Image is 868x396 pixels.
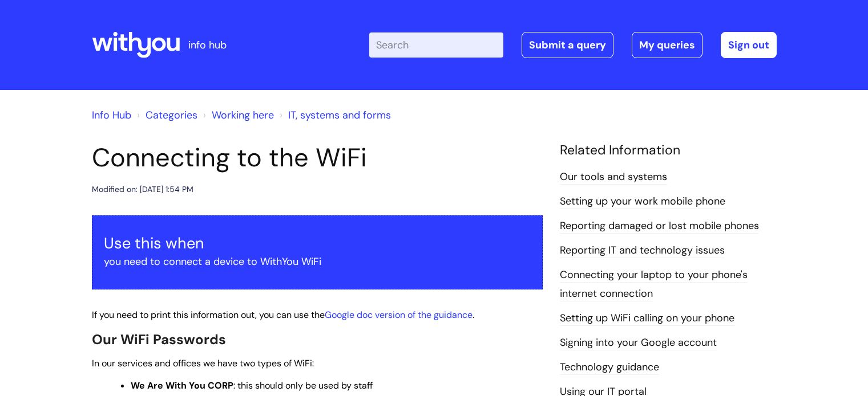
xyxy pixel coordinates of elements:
li: Solution home [134,106,197,124]
span: Our WiFi Passwords [92,330,226,348]
a: Submit a query [522,32,613,58]
a: Google doc version of the guidance [325,309,473,321]
a: Setting up your work mobile phone [560,194,725,209]
a: Setting up WiFi calling on your phone [560,311,734,326]
a: My queries [632,32,703,58]
a: Working here [212,108,274,122]
a: Info Hub [92,108,131,122]
input: Search [369,32,503,58]
a: Technology guidance [560,360,659,375]
span: In our services and offices we have two types of WiFi: [92,357,314,369]
span: : this should only be used by staff [131,379,373,391]
div: Modified on: [DATE] 1:54 PM [92,182,193,197]
a: Categories [146,108,197,122]
h1: Connecting to the WiFi [92,142,543,173]
a: Reporting IT and technology issues [560,243,725,258]
a: Signing into your Google account [560,336,717,350]
h3: Use this when [104,234,531,252]
a: Connecting your laptop to your phone's internet connection [560,268,748,301]
strong: We Are With You CORP [131,379,233,391]
li: Working here [200,106,274,124]
span: If you need to print this information out, you can use the . [92,309,474,321]
a: Reporting damaged or lost mobile phones [560,219,759,234]
p: info hub [188,36,227,54]
li: IT, systems and forms [277,106,391,124]
p: you need to connect a device to WithYou WiFi [104,252,531,271]
a: IT, systems and forms [288,108,391,122]
a: Sign out [721,32,777,58]
a: Our tools and systems [560,170,667,185]
div: | - [369,32,777,58]
h4: Related Information [560,142,777,158]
